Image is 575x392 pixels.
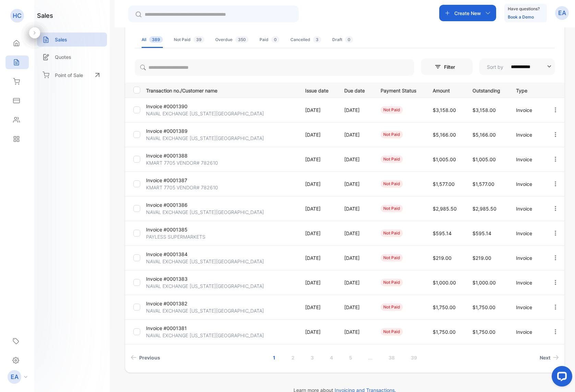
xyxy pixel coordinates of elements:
div: Cancelled [290,37,321,43]
span: $2,985.50 [433,206,457,212]
p: Invoice [516,131,538,138]
p: Invoice [516,328,538,336]
p: Transaction no./Customer name [146,86,297,94]
span: $1,577.00 [472,181,494,187]
p: Have questions? [508,5,540,12]
p: Create New [454,10,481,17]
p: Point of Sale [55,72,83,79]
p: Due date [344,86,367,94]
a: Book a Demo [508,14,534,20]
div: Paid [260,37,279,43]
span: Previous [139,354,160,361]
p: Invoice #0001381 [146,325,196,332]
p: [DATE] [305,254,330,262]
p: Payment Status [381,86,419,94]
div: All [142,37,163,43]
p: Invoice #0001385 [146,226,196,233]
p: NAVAL EXCHANGE [US_STATE][GEOGRAPHIC_DATA] [146,307,264,314]
div: not paid [381,254,403,262]
p: [DATE] [305,131,330,138]
ul: Pagination [125,351,564,364]
div: Draft [332,37,353,43]
span: $3,158.00 [472,107,496,113]
span: $1,577.00 [433,181,455,187]
span: $2,985.50 [472,206,496,212]
span: $219.00 [472,255,491,261]
p: Invoice [516,106,538,114]
p: HC [13,11,22,20]
a: Sales [37,33,107,47]
a: Page 39 [403,351,425,364]
p: PAYLESS SUPERMARKETS [146,233,205,240]
div: not paid [381,180,403,188]
a: Previous page [128,351,163,364]
span: $1,750.00 [433,304,456,310]
p: Invoice #0001390 [146,103,196,110]
p: [DATE] [344,106,367,114]
button: Create New [439,5,496,21]
a: Page 2 [283,351,303,364]
span: 39 [193,36,204,43]
p: [DATE] [344,279,367,286]
button: EA [555,5,569,21]
p: Invoice #0001388 [146,152,196,159]
div: not paid [381,279,403,286]
p: NAVAL EXCHANGE [US_STATE][GEOGRAPHIC_DATA] [146,282,264,290]
a: Page 5 [341,351,360,364]
a: Jump forward [360,351,381,364]
span: $219.00 [433,255,452,261]
p: Outstanding [472,86,502,94]
span: 350 [235,36,249,43]
iframe: LiveChat chat widget [546,363,575,392]
p: EA [558,9,566,17]
span: $1,000.00 [472,280,496,286]
p: Type [516,86,538,94]
p: [DATE] [344,156,367,163]
p: Invoice #0001384 [146,251,196,258]
p: Invoice [516,180,538,188]
p: Quotes [55,53,71,61]
span: $595.14 [472,230,491,236]
span: 0 [271,36,279,43]
p: Invoice [516,279,538,286]
span: $1,750.00 [433,329,456,335]
div: not paid [381,131,403,138]
span: $5,166.00 [433,132,456,138]
p: Sales [55,36,67,43]
p: [DATE] [344,230,367,237]
p: [DATE] [344,180,367,188]
div: Not Paid [174,37,204,43]
div: not paid [381,155,403,163]
p: Invoice [516,230,538,237]
p: Invoice [516,205,538,212]
a: Next page [537,351,562,364]
p: NAVAL EXCHANGE [US_STATE][GEOGRAPHIC_DATA] [146,258,264,265]
p: NAVAL EXCHANGE [US_STATE][GEOGRAPHIC_DATA] [146,208,264,216]
p: Sort by [487,63,503,71]
p: NAVAL EXCHANGE [US_STATE][GEOGRAPHIC_DATA] [146,332,264,339]
div: not paid [381,328,403,336]
p: [DATE] [305,106,330,114]
p: Amount [433,86,458,94]
a: Point of Sale [37,67,107,83]
p: Invoice [516,156,538,163]
h1: sales [37,11,53,20]
p: [DATE] [305,304,330,311]
p: [DATE] [305,205,330,212]
span: $595.14 [433,230,452,236]
span: 0 [345,36,353,43]
p: [DATE] [344,131,367,138]
p: [DATE] [305,279,330,286]
p: [DATE] [344,205,367,212]
div: not paid [381,205,403,212]
span: $1,750.00 [472,329,495,335]
span: 3 [313,36,321,43]
p: NAVAL EXCHANGE [US_STATE][GEOGRAPHIC_DATA] [146,135,264,142]
div: Overdue [215,37,249,43]
p: Invoice #0001389 [146,127,196,135]
p: Invoice #0001383 [146,275,196,282]
a: Page 38 [380,351,403,364]
p: Invoice #0001382 [146,300,196,307]
span: $1,750.00 [472,304,495,310]
p: Invoice [516,254,538,262]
